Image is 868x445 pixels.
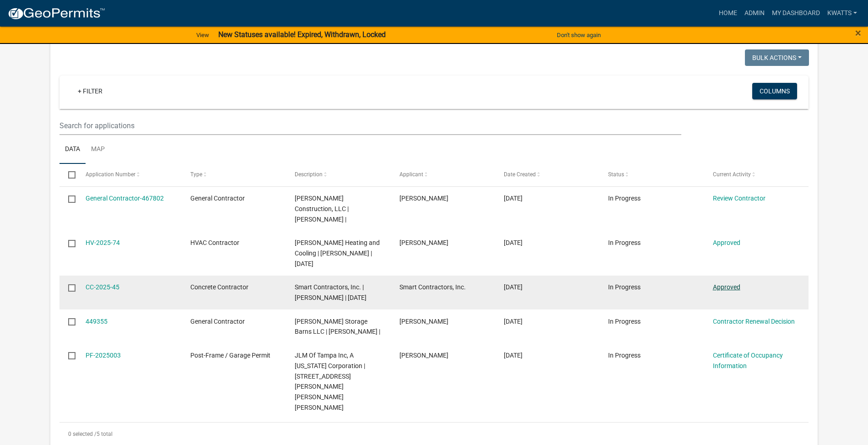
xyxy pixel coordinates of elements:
a: Approved [713,283,740,291]
a: General Contractor-467802 [86,195,164,202]
datatable-header-cell: Application Number [77,164,181,186]
a: View [193,27,213,43]
a: Home [715,5,741,22]
span: Raber Storage Barns LLC | Marvin Raber | [295,318,380,336]
span: 07/14/2025 [504,318,523,325]
span: Status [608,171,624,178]
datatable-header-cell: Current Activity [704,164,808,186]
a: PF-2025003 [86,352,121,359]
span: Date Created [504,171,536,178]
span: Smart Contractors, Inc. [399,283,466,291]
span: Larry Boston [399,352,448,359]
span: David Bruinius [399,195,448,202]
span: In Progress [608,352,641,359]
span: MECKO'S Heating and Cooling | Dave Mecklenburg | 12/31/2025 [295,239,380,267]
span: Application Number [86,171,135,178]
span: × [855,27,861,39]
datatable-header-cell: Type [182,164,286,186]
span: In Progress [608,283,641,291]
button: Bulk Actions [745,49,809,66]
button: Columns [752,83,797,99]
button: Don't show again [553,27,604,43]
span: Concrete Contractor [190,283,248,291]
a: Certificate of Occupancy Information [713,352,783,369]
span: Current Activity [713,171,751,178]
span: General Contractor [190,318,245,325]
a: Map [86,135,110,164]
span: 01/16/2025 [504,352,523,359]
span: Post-Frame / Garage Permit [190,352,270,359]
a: Data [59,135,86,164]
span: Smart Contractors, Inc. | John Ahrens | 12/31/2025 [295,283,367,301]
span: DW Bruinius Construction, LLC | David Bruinius | [295,195,349,223]
a: 449355 [86,318,108,325]
span: JLM Of Tampa Inc, A Florida Corporation | 19175 N. Dale Mabry Hwy, Lutz [295,352,365,411]
datatable-header-cell: Date Created [495,164,599,186]
datatable-header-cell: Select [59,164,77,186]
a: Approved [713,239,740,246]
span: In Progress [608,318,641,325]
span: HVAC Contractor [190,239,239,246]
a: CC-2025-45 [86,283,119,291]
span: In Progress [608,195,641,202]
span: Applicant [399,171,423,178]
span: Description [295,171,323,178]
span: 08/19/2025 [504,239,523,246]
a: Kwatts [824,5,861,22]
a: Review Contractor [713,195,766,202]
a: Contractor Renewal Decision [713,318,795,325]
a: My Dashboard [768,5,824,22]
a: + Filter [70,83,110,99]
input: Search for applications [59,116,681,135]
span: Dave Mecklenburg [399,239,448,246]
span: Marvin Raber [399,318,448,325]
datatable-header-cell: Description [286,164,390,186]
datatable-header-cell: Status [599,164,704,186]
span: Type [190,171,202,178]
a: HV-2025-74 [86,239,120,246]
button: Close [855,27,861,38]
span: 0 selected / [68,431,97,437]
a: Admin [741,5,768,22]
span: 08/19/2025 [504,283,523,291]
span: General Contractor [190,195,245,202]
span: 08/22/2025 [504,195,523,202]
datatable-header-cell: Applicant [390,164,495,186]
strong: New Statuses available! Expired, Withdrawn, Locked [218,30,386,39]
span: In Progress [608,239,641,246]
